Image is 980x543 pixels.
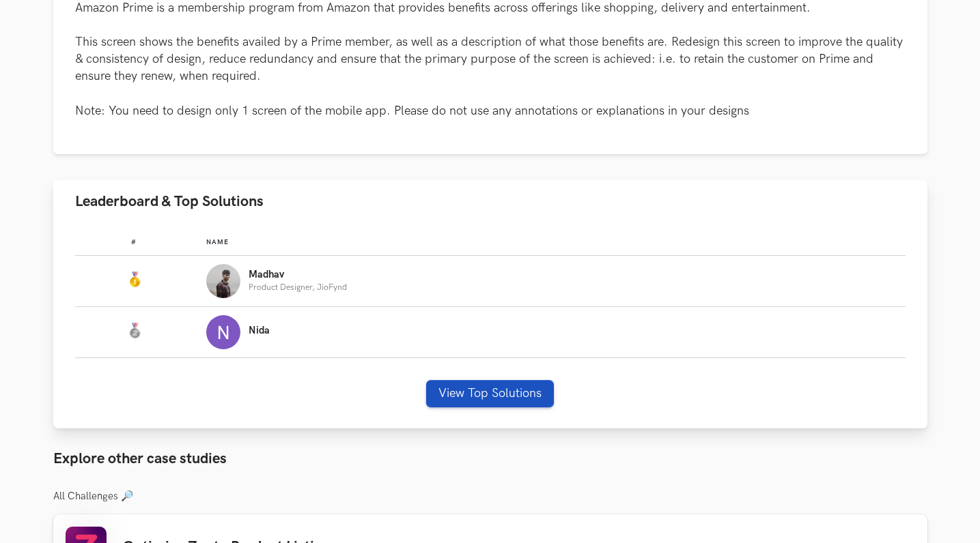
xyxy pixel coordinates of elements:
[249,269,347,280] p: Madhav
[53,490,927,503] h3: All Challenges 🔎
[206,264,240,298] img: Profile photo
[75,227,906,358] table: Leaderboard
[249,325,270,336] p: Nida
[126,323,143,339] img: Silver Medal
[53,223,927,429] div: Leaderboard & Top Solutions
[75,192,264,211] span: Leaderboard & Top Solutions
[53,450,927,468] h3: Explore other case studies
[126,271,143,288] img: Gold Medal
[53,180,927,223] button: Leaderboard & Top Solutions
[426,380,554,407] button: View Top Solutions
[206,238,229,246] span: Name
[206,315,240,349] img: Profile photo
[249,283,347,292] p: Product Designer, JioFynd
[131,238,137,246] span: #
